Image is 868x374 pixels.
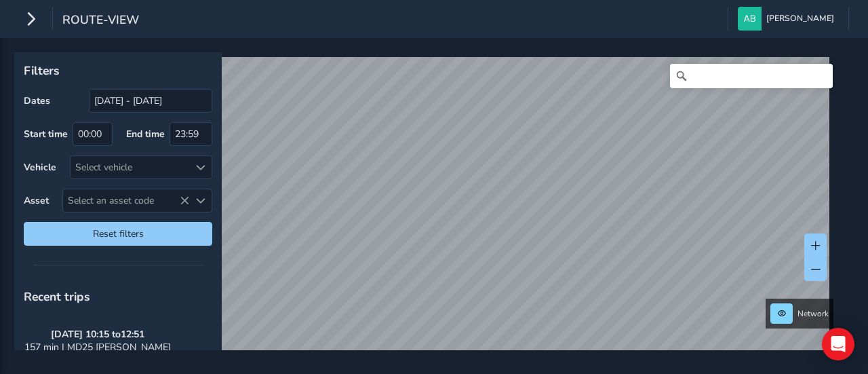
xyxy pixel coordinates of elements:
[71,156,189,179] div: Select vehicle
[24,128,68,141] label: Start time
[24,222,212,246] button: Reset filters
[738,7,762,31] img: diamond-layout
[51,328,144,341] strong: [DATE] 10:15 to 12:51
[24,161,56,174] label: Vehicle
[63,189,189,212] span: Select an asset code
[24,341,171,354] span: 157 min | MD25 [PERSON_NAME]
[19,57,829,366] canvas: Map
[24,62,212,79] p: Filters
[24,194,49,207] label: Asset
[670,64,833,88] input: Search
[797,308,829,319] span: Network
[126,128,165,141] label: End time
[62,12,139,31] span: route-view
[822,328,854,360] div: Open Intercom Messenger
[189,189,212,212] div: Select an asset code
[766,7,834,31] span: [PERSON_NAME]
[24,94,50,107] label: Dates
[738,7,839,31] button: [PERSON_NAME]
[34,227,202,240] span: Reset filters
[24,288,90,305] span: Recent trips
